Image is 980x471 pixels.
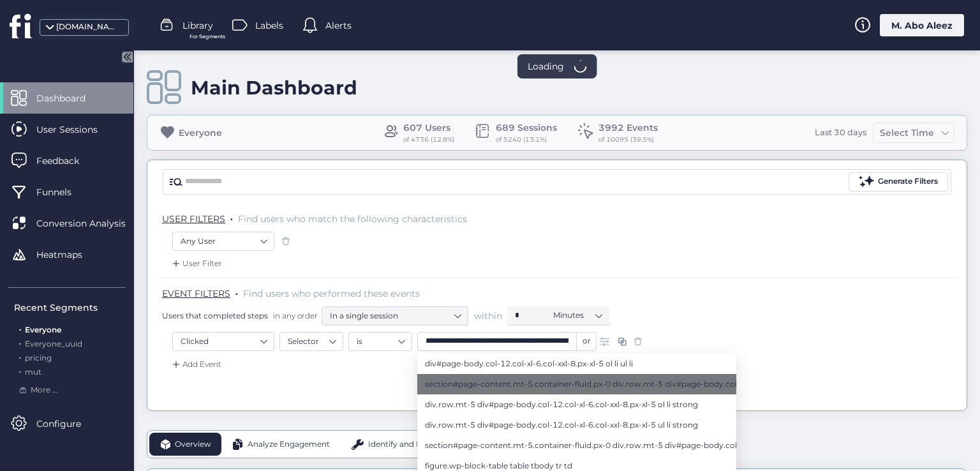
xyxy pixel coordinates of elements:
span: For Segments [189,33,225,41]
span: Configure [36,417,100,431]
nz-select-item: is [357,332,404,351]
span: Funnels [36,185,91,199]
span: pricing [25,353,52,363]
span: Everyone_uuid [25,339,82,348]
nz-select-item: Any User [181,232,266,251]
span: . [19,322,21,334]
span: USER FILTERS [162,213,225,225]
div: Add Event [170,358,221,371]
span: Labels [255,19,283,33]
li: div#page-body.col-12.col-xl-6.col-xxl-8.px-xl-5 ol li ul li [417,354,736,374]
span: Feedback [36,154,98,168]
button: Generate Filters [849,172,948,191]
span: . [235,285,238,298]
span: Loading [528,59,564,73]
nz-select-item: Clicked [181,332,266,351]
span: . [230,211,233,223]
span: EVENT FILTERS [162,288,230,299]
nz-select-item: Selector [288,332,335,351]
span: Find users who performed these events [243,288,420,299]
li: section#page-content.mt-5.container-fluid.px-0 div.row.mt-5 div#page-body.col-12.col-xl-6.col-xxl... [417,374,736,394]
span: div.row.mt-5 div#page-body.col-12.col-xl-6.col-xxl-8.px-xl-5 ol li strong [425,398,698,412]
nz-select-item: In a single session [330,306,460,325]
span: More ... [31,384,58,396]
span: section#page-content.mt-5.container-fluid.px-0 div.row.mt-5 div#page-body.col-12.col-xl-6.col-xxl... [425,377,858,391]
div: [DOMAIN_NAME] [56,21,120,33]
span: Identify and Resolve [368,438,446,451]
span: . [19,350,21,363]
span: Analyze Engagement [248,438,330,451]
li: div.row.mt-5 div#page-body.col-12.col-xl-6.col-xxl-8.px-xl-5 ul li strong [417,415,736,435]
span: div.row.mt-5 div#page-body.col-12.col-xl-6.col-xxl-8.px-xl-5 ul li strong [425,418,698,432]
div: or [577,332,597,351]
span: within [474,310,502,322]
span: Overview [175,438,211,451]
span: Find users who match the following characteristics [238,213,467,225]
div: M. Abo Aleez [880,14,964,36]
div: Main Dashboard [191,76,357,100]
span: Conversion Analysis [36,216,145,230]
span: . [19,364,21,377]
div: User Filter [170,257,222,270]
span: mut [25,367,41,377]
span: Dashboard [36,91,105,105]
span: Heatmaps [36,248,101,262]
li: div.row.mt-5 div#page-body.col-12.col-xl-6.col-xxl-8.px-xl-5 ol li strong [417,394,736,415]
span: in any order [271,310,318,321]
span: Everyone [25,325,61,334]
span: section#page-content.mt-5.container-fluid.px-0 div.row.mt-5 div#page-body.col-12.col-xl-6.col-xxl... [425,438,910,452]
div: Recent Segments [14,301,126,315]
span: . [19,336,21,348]
div: Generate Filters [878,176,938,188]
span: Users that completed steps [162,310,268,321]
nz-select-item: Minutes [553,306,602,325]
span: User Sessions [36,123,117,137]
li: section#page-content.mt-5.container-fluid.px-0 div.row.mt-5 div#page-body.col-12.col-xl-6.col-xxl... [417,435,736,456]
span: Library [182,19,213,33]
span: div#page-body.col-12.col-xl-6.col-xxl-8.px-xl-5 ol li ul li [425,357,633,371]
span: Alerts [325,19,352,33]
